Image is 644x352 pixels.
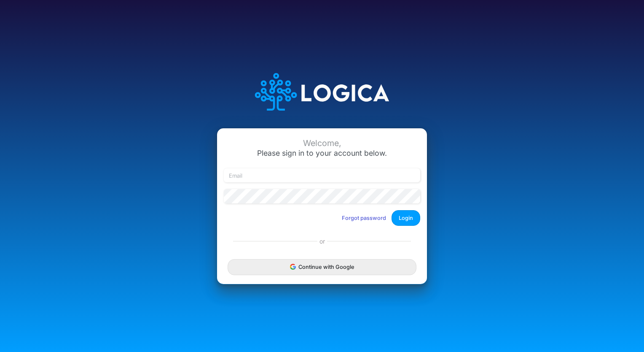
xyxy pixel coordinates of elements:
div: Welcome, [224,138,420,148]
button: Continue with Google [228,259,416,275]
button: Forgot password [336,211,392,225]
span: Please sign in to your account below. [257,149,387,157]
button: Login [392,210,420,226]
input: Email [224,168,420,183]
